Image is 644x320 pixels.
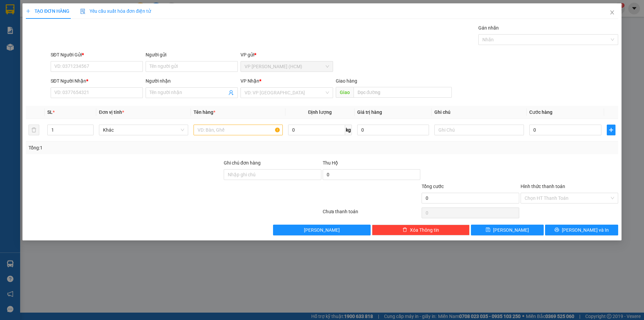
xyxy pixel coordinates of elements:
label: Gán nhãn [478,25,499,31]
div: Tổng: 1 [29,144,249,151]
input: Ghi Chú [435,125,524,135]
label: Hình thức thanh toán [521,184,565,189]
span: plus [607,127,615,133]
span: Khác [103,125,184,135]
span: VP Hoàng Văn Thụ (HCM) [245,61,329,72]
span: SL [47,109,53,115]
button: delete [29,125,39,135]
span: Thu Hộ [323,160,338,166]
div: SĐT Người Nhận [51,77,143,85]
span: TẠO ĐƠN HÀNG [26,8,69,14]
span: user-add [229,90,234,95]
div: Người gửi [146,51,238,58]
span: Yêu cầu xuất hóa đơn điện tử [80,8,151,14]
span: Cước hàng [529,109,552,115]
div: Chưa thanh toán [322,208,421,220]
span: Tổng cước [422,184,444,189]
button: printer[PERSON_NAME] và In [545,225,618,235]
span: Giá trị hàng [357,109,382,115]
div: Người nhận [146,77,238,85]
label: Ghi chú đơn hàng [224,160,261,166]
input: VD: Bàn, Ghế [194,125,283,135]
span: Đơn vị tính [99,109,124,115]
button: plus [607,125,615,135]
div: VP gửi [241,51,333,58]
button: [PERSON_NAME] [273,225,371,235]
div: SĐT Người Gửi [51,51,143,58]
input: Dọc đường [354,87,452,98]
button: Close [603,3,622,22]
span: VP Nhận [241,78,260,84]
span: Tên hàng [194,109,215,115]
span: Giao [336,87,354,98]
input: 0 [357,125,429,135]
span: delete [402,227,407,233]
span: [PERSON_NAME] và In [562,226,609,234]
span: Giao hàng [336,78,357,84]
span: [PERSON_NAME] [304,226,340,234]
th: Ghi chú [432,106,527,119]
input: Ghi chú đơn hàng [224,169,321,180]
span: plus [26,9,31,13]
span: save [486,227,491,233]
img: icon [80,9,86,14]
span: Xóa Thông tin [410,226,439,234]
span: close [609,10,615,15]
span: Định lượng [308,109,332,115]
span: [PERSON_NAME] [493,226,529,234]
button: save[PERSON_NAME] [471,225,544,235]
span: kg [345,125,352,135]
span: printer [554,227,559,233]
button: deleteXóa Thông tin [372,225,470,235]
